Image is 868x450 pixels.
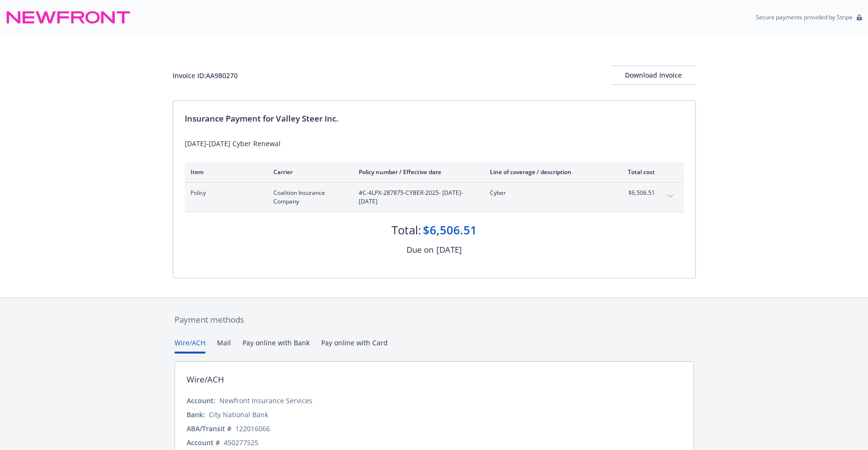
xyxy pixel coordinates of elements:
div: Download Invoice [611,66,696,84]
button: Download Invoice [611,66,696,85]
div: Due on [407,244,434,256]
button: expand content [663,189,678,204]
div: Account # [187,437,220,448]
span: #C-4LPX-287875-CYBER-2025 - [DATE]-[DATE] [359,189,475,206]
span: Cyber [490,189,603,197]
div: Total: [392,222,421,238]
p: Secure payments provided by Stripe [756,13,853,21]
div: Wire/ACH [187,373,224,386]
div: Newfront Insurance Services [219,395,312,406]
div: Total cost [619,168,655,176]
div: Carrier [273,168,343,176]
button: Pay online with Card [321,338,388,354]
button: Wire/ACH [175,338,205,354]
div: Bank: [187,409,205,420]
div: ABA/Transit # [187,423,231,434]
div: [DATE] [436,244,462,256]
div: 450277525 [224,437,258,448]
div: Item [190,168,258,176]
div: $6,506.51 [423,222,477,238]
span: Coalition Insurance Company [273,189,343,206]
span: $6,506.51 [619,189,655,197]
div: Payment methods [175,314,694,326]
div: 122016066 [235,423,270,434]
div: Insurance Payment for Valley Steer Inc. [185,112,684,125]
div: Line of coverage / description [490,168,603,176]
div: City National Bank [209,409,268,420]
div: PolicyCoalition Insurance Company#C-4LPX-287875-CYBER-2025- [DATE]-[DATE]Cyber$6,506.51expand con... [185,183,684,212]
button: Mail [217,338,231,354]
div: Account: [187,395,216,406]
span: Policy [190,189,258,197]
div: Policy number / Effective date [359,168,475,176]
div: [DATE]-[DATE] Cyber Renewal [185,138,684,149]
div: Invoice ID: AA980270 [173,70,238,81]
button: Pay online with Bank [243,338,310,354]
